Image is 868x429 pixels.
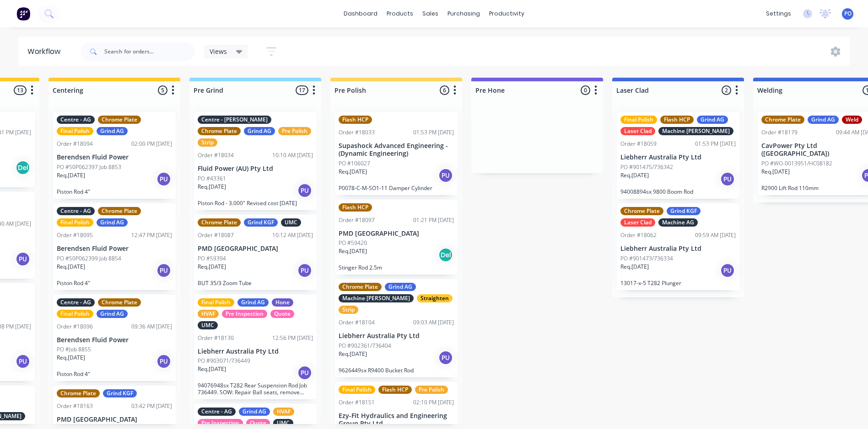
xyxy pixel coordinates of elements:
[297,183,312,198] div: PU
[273,419,293,427] div: UMC
[272,231,313,239] div: 10:12 AM [DATE]
[198,245,313,253] p: PMD [GEOGRAPHIC_DATA]
[198,165,313,173] p: Fluid Power (AU) Pty Ltd
[244,218,278,227] div: Grind KGF
[57,336,172,344] p: Berendsen Fluid Power
[16,252,30,266] div: PU
[695,231,736,239] div: 09:59 AM [DATE]
[194,112,317,210] div: Centre - [PERSON_NAME]Chrome PlateGrind AGPre PolishStripOrder #1803410:10 AM [DATE]Fluid Power (...
[620,116,657,124] div: Final Polish
[57,127,93,135] div: Final Polish
[210,47,227,56] span: Views
[198,175,226,183] p: PO #43361
[339,294,414,302] div: Machine [PERSON_NAME]
[198,116,271,124] div: Centre - [PERSON_NAME]
[339,412,454,428] p: Ezy-Fit Hydraulics and Engineering Group Pty Ltd
[57,218,93,227] div: Final Polish
[339,332,454,340] p: Liebherr Australia Pty Ltd
[339,318,375,327] div: Order #18104
[339,306,358,314] div: Strip
[339,7,382,21] a: dashboard
[620,163,673,171] p: PO #901475/736342
[98,207,141,215] div: Chrome Plate
[272,298,293,307] div: Hone
[198,310,219,318] div: HVAF
[27,46,65,57] div: Workflow
[97,310,128,318] div: Grind AG
[198,218,241,227] div: Chrome Plate
[339,398,375,407] div: Order #18151
[417,294,453,302] div: Straighten
[620,245,736,253] p: Liebherr Australia Pty Ltd
[198,357,250,365] p: PO #903071/736449
[198,419,243,427] div: Pre Inspection
[620,218,655,227] div: Laser Clad
[339,283,382,291] div: Chrome Plate
[339,142,454,158] p: Supashock Advanced Engineering - (Dynamic Engineering)
[57,371,172,377] p: Piston Rod 4"
[57,263,85,271] p: Req. [DATE]
[620,263,649,271] p: Req. [DATE]
[131,140,172,148] div: 02:00 PM [DATE]
[57,310,93,318] div: Final Polish
[194,295,317,400] div: Final PolishGrind AGHoneHVAFPre InspectionQuoteUMCOrder #1813012:56 PM [DATE]Liebherr Australia P...
[156,263,171,278] div: PU
[335,279,458,377] div: Chrome PlateGrind AGMachine [PERSON_NAME]StraightenStripOrder #1810409:03 AM [DATE]Liebherr Austr...
[57,280,172,286] p: Piston Rod 4"
[156,354,171,369] div: PU
[57,154,172,161] p: Berendsen Fluid Power
[198,254,226,263] p: PO #59394
[378,386,412,394] div: Flash HCP
[808,116,839,124] div: Grind AG
[385,283,416,291] div: Grind AG
[57,254,121,263] p: PO #50P062399 Job 8854
[57,245,172,253] p: Berendsen Fluid Power
[198,127,241,135] div: Chrome Plate
[57,171,85,180] p: Req. [DATE]
[720,263,735,278] div: PU
[339,264,454,271] p: Stinger Rod 2.5m
[198,280,313,286] p: BUT 35/3 Zoom Tube
[198,408,236,416] div: Centre - AG
[57,298,95,307] div: Centre - AG
[761,159,832,168] p: PO #WO-0013951/HC08182
[57,323,93,331] div: Order #18096
[297,263,312,278] div: PU
[443,7,485,21] div: purchasing
[335,112,458,195] div: Flash HCPOrder #1803301:53 PM [DATE]Supashock Advanced Engineering - (Dynamic Engineering)PO #106...
[339,216,375,224] div: Order #18097
[57,416,172,424] p: PMD [GEOGRAPHIC_DATA]
[697,116,728,124] div: Grind AG
[438,168,453,183] div: PU
[438,248,453,262] div: Del
[339,116,372,124] div: Flash HCP
[485,7,529,21] div: productivity
[272,334,313,342] div: 12:56 PM [DATE]
[617,112,739,199] div: Final PolishFlash HCPGrind AGLaser CladMachine [PERSON_NAME]Order #1805901:53 PM [DATE]Liebherr A...
[272,151,313,159] div: 10:10 AM [DATE]
[198,151,234,159] div: Order #18034
[695,140,736,148] div: 01:53 PM [DATE]
[761,116,804,124] div: Chrome Plate
[156,172,171,186] div: PU
[104,42,195,61] input: Search for orders...
[658,127,733,135] div: Machine [PERSON_NAME]
[339,239,367,247] p: PO #59420
[617,203,739,290] div: Chrome PlateGrind KGFLaser CladMachine AGOrder #1806209:59 AM [DATE]Liebherr Australia Pty LtdPO ...
[842,116,862,124] div: Weld
[339,168,367,176] p: Req. [DATE]
[97,218,128,227] div: Grind AG
[198,298,234,307] div: Final Polish
[281,218,301,227] div: UMC
[57,163,121,171] p: PO #50P062397 Job 8853
[761,7,796,21] div: settings
[297,365,312,380] div: PU
[273,408,294,416] div: HVAF
[53,203,176,290] div: Centre - AGChrome PlateFinal PolishGrind AGOrder #1809512:47 PM [DATE]Berendsen Fluid PowerPO #50...
[53,295,176,381] div: Centre - AGChrome PlateFinal PolishGrind AGOrder #1809609:36 AM [DATE]Berendsen Fluid PowerPO #Jo...
[244,127,275,135] div: Grind AG
[198,183,226,191] p: Req. [DATE]
[198,321,218,329] div: UMC
[57,231,93,239] div: Order #18095
[339,367,454,374] p: 9626449sx R9400 Bucket Rod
